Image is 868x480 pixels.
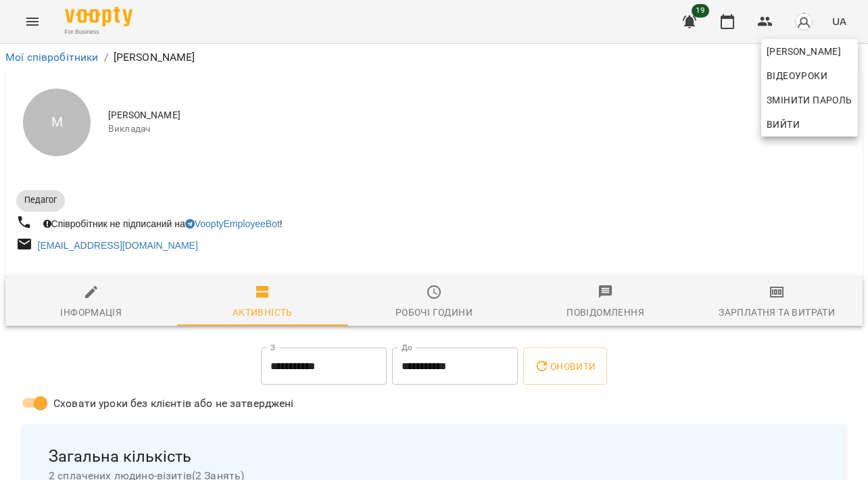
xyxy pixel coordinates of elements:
[767,43,852,59] span: [PERSON_NAME]
[761,88,858,112] a: Змінити пароль
[767,92,852,108] span: Змінити пароль
[767,68,827,84] span: Відеоуроки
[761,112,858,137] button: Вийти
[761,64,833,88] a: Відеоуроки
[761,39,858,64] a: [PERSON_NAME]
[767,116,800,133] span: Вийти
